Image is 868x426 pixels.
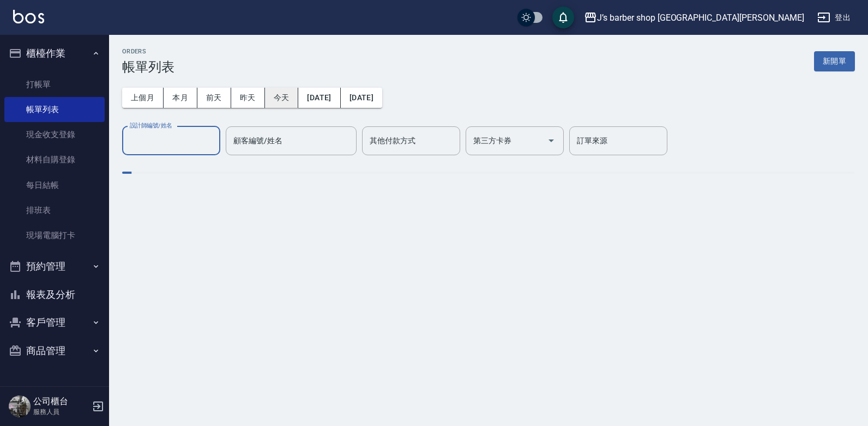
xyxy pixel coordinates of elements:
button: 今天 [265,88,299,108]
button: 本月 [164,88,197,108]
button: [DATE] [341,88,382,108]
button: 商品管理 [4,337,105,365]
h5: 公司櫃台 [33,396,89,407]
img: Person [9,395,31,417]
div: J’s barber shop [GEOGRAPHIC_DATA][PERSON_NAME] [597,11,804,25]
h2: ORDERS [122,48,174,55]
a: 新開單 [814,56,855,66]
button: 昨天 [231,88,265,108]
h3: 帳單列表 [122,59,174,75]
button: Open [542,132,560,149]
a: 現場電腦打卡 [4,223,105,248]
img: Logo [13,10,44,23]
p: 服務人員 [33,407,89,417]
button: save [552,7,574,28]
a: 每日結帳 [4,173,105,198]
button: 報表及分析 [4,281,105,309]
a: 打帳單 [4,72,105,97]
button: 前天 [197,88,231,108]
label: 設計師編號/姓名 [130,121,172,130]
button: 上個月 [122,88,164,108]
button: 登出 [813,8,855,28]
button: 新開單 [814,51,855,71]
button: [DATE] [298,88,340,108]
a: 排班表 [4,198,105,223]
button: 櫃檯作業 [4,39,105,68]
a: 現金收支登錄 [4,122,105,147]
button: 預約管理 [4,252,105,281]
button: J’s barber shop [GEOGRAPHIC_DATA][PERSON_NAME] [580,7,809,29]
a: 材料自購登錄 [4,147,105,172]
button: 客戶管理 [4,308,105,337]
a: 帳單列表 [4,97,105,122]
